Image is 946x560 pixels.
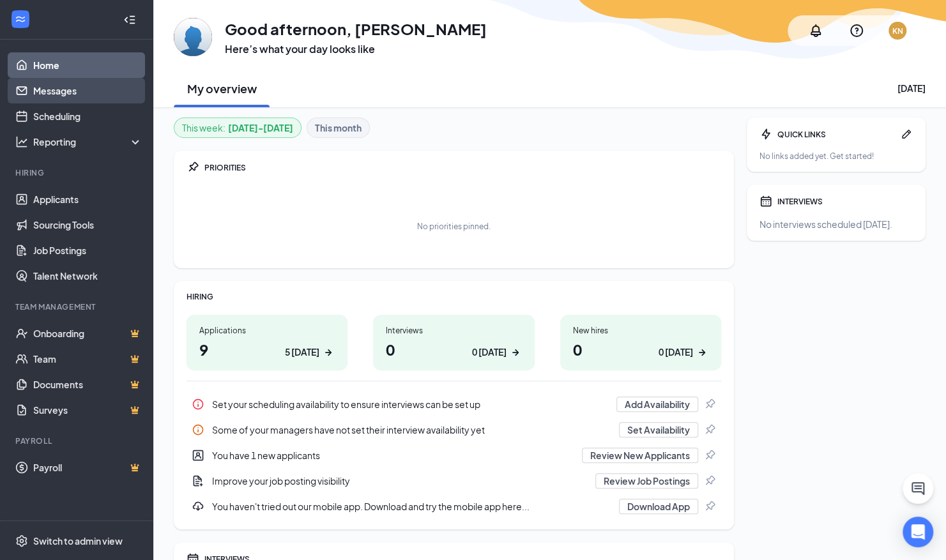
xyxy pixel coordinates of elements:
a: Applicants [33,186,142,212]
h1: 0 [386,338,521,360]
div: You haven't tried out our mobile app. Download and try the mobile app here... [187,494,721,519]
h3: Here’s what your day looks like [225,42,487,56]
svg: ArrowRight [322,346,335,359]
svg: Pin [703,449,716,462]
button: ChatActive [903,473,933,504]
h1: 0 [573,338,708,360]
a: PayrollCrown [33,455,142,480]
a: Sourcing Tools [33,212,142,238]
a: InfoSet your scheduling availability to ensure interviews can be set upAdd AvailabilityPin [187,391,721,417]
div: New hires [573,325,708,336]
div: HIRING [187,291,721,302]
a: InfoSome of your managers have not set their interview availability yetSet AvailabilityPin [187,417,721,443]
a: DownloadYou haven't tried out our mobile app. Download and try the mobile app here...Download AppPin [187,494,721,519]
div: No interviews scheduled [DATE]. [759,218,913,231]
a: OnboardingCrown [33,321,142,346]
div: 5 [DATE] [285,345,319,359]
svg: Pin [703,398,716,411]
svg: QuestionInfo [849,23,864,38]
svg: Calendar [759,195,772,208]
svg: Collapse [123,13,136,26]
svg: Info [192,423,204,436]
div: Switch to admin view [33,534,123,547]
svg: ArrowRight [509,346,522,359]
div: KN [892,26,903,36]
a: SurveysCrown [33,397,142,423]
svg: Pin [187,161,199,174]
img: Keith Nieze [174,18,212,56]
a: New hires00 [DATE]ArrowRight [560,315,721,370]
div: 0 [DATE] [659,345,693,359]
div: Set your scheduling availability to ensure interviews can be set up [212,398,609,411]
h1: Good afternoon, [PERSON_NAME] [225,18,487,40]
div: QUICK LINKS [777,129,895,140]
a: Job Postings [33,238,142,263]
svg: Analysis [15,135,28,148]
svg: Pin [703,423,716,436]
b: This month [315,121,362,135]
div: Some of your managers have not set their interview availability yet [187,417,721,443]
div: 0 [DATE] [472,345,507,359]
svg: Settings [15,534,28,547]
svg: Bolt [759,128,772,140]
svg: Info [192,398,204,411]
a: Talent Network [33,263,142,289]
div: Hiring [15,167,140,178]
div: Team Management [15,301,140,312]
div: You have 1 new applicants [187,443,721,468]
button: Review Job Postings [595,473,698,488]
a: DocumentAddImprove your job posting visibilityReview Job PostingsPin [187,468,721,494]
a: TeamCrown [33,346,142,372]
svg: Download [192,500,204,513]
a: Scheduling [33,103,142,129]
div: PRIORITIES [204,162,721,173]
a: Interviews00 [DATE]ArrowRight [373,315,534,370]
a: Applications95 [DATE]ArrowRight [187,315,347,370]
svg: DocumentAdd [192,474,204,487]
div: This week : [182,121,293,135]
button: Set Availability [619,422,698,437]
h1: 9 [199,338,335,360]
button: Add Availability [616,397,698,412]
svg: ArrowRight [696,346,708,359]
a: UserEntityYou have 1 new applicantsReview New ApplicantsPin [187,443,721,468]
svg: ChatActive [910,481,926,496]
div: Applications [199,325,335,336]
div: [DATE] [897,82,926,95]
div: Improve your job posting visibility [187,468,721,494]
h2: My overview [187,80,257,96]
svg: WorkstreamLogo [14,13,27,26]
svg: UserEntity [192,449,204,462]
svg: Notifications [808,23,823,38]
div: You have 1 new applicants [212,449,574,462]
div: Interviews [386,325,521,336]
div: Set your scheduling availability to ensure interviews can be set up [187,391,721,417]
a: Home [33,52,142,78]
div: Payroll [15,435,140,446]
a: DocumentsCrown [33,372,142,397]
b: [DATE] - [DATE] [228,121,293,135]
svg: Pen [900,128,913,140]
button: Review New Applicants [582,448,698,463]
div: You haven't tried out our mobile app. Download and try the mobile app here... [212,500,611,513]
div: Improve your job posting visibility [212,474,588,487]
div: No priorities pinned. [417,221,491,232]
button: Download App [619,499,698,514]
div: No links added yet. Get started! [759,151,913,162]
svg: Pin [703,474,716,487]
div: Some of your managers have not set their interview availability yet [212,423,611,436]
div: Open Intercom Messenger [903,517,933,547]
svg: Pin [703,500,716,513]
a: Messages [33,78,142,103]
div: INTERVIEWS [777,196,913,207]
div: Reporting [33,135,143,148]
